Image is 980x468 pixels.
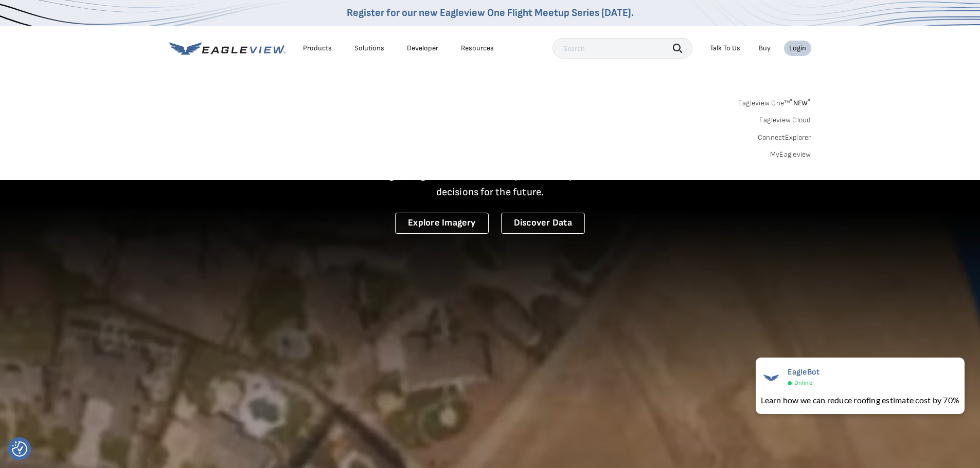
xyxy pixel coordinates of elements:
div: Resources [461,44,494,53]
div: Talk To Us [710,44,740,53]
a: MyEagleview [770,150,811,159]
a: Developer [407,44,438,53]
a: Register for our new Eagleview One Flight Meetup Series [DATE]. [347,7,634,19]
a: Buy [759,44,771,53]
img: Revisit consent button [12,441,27,457]
span: NEW [790,99,811,107]
a: ConnectExplorer [758,133,811,142]
div: Login [789,44,806,53]
a: Eagleview One™*NEW* [738,96,811,107]
input: Search [553,38,692,59]
button: Consent Preferences [12,441,27,457]
a: Discover Data [501,213,585,234]
div: Learn how we can reduce roofing estimate cost by 70% [761,394,959,406]
a: Explore Imagery [395,213,489,234]
span: Online [794,379,812,387]
div: Solutions [354,44,384,53]
img: EagleBot [761,367,781,388]
div: Products [303,44,332,53]
a: Eagleview Cloud [759,116,811,125]
span: EagleBot [788,367,820,377]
